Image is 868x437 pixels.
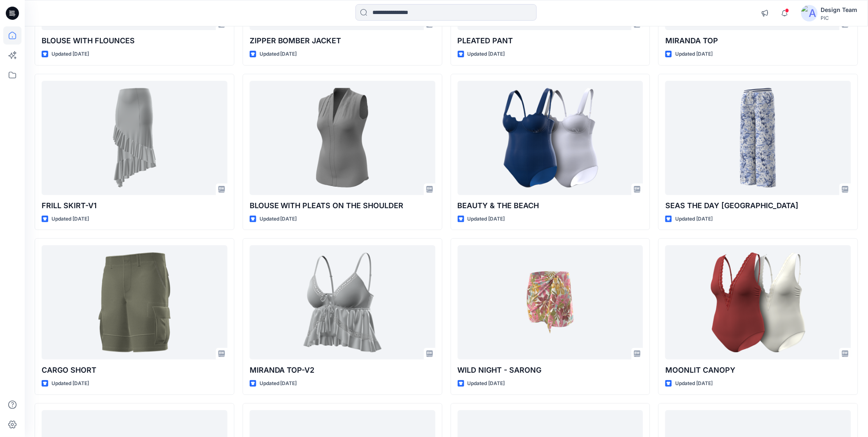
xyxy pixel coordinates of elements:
[250,200,435,211] p: BLOUSE WITH PLEATS ON THE SHOULDER
[42,35,227,47] p: BLOUSE WITH FLOUNCES
[821,5,858,15] div: Design Team
[665,35,851,47] p: MIRANDA TOP
[250,245,435,359] a: MIRANDA TOP-V2
[675,379,713,388] p: Updated [DATE]
[468,379,505,388] p: Updated [DATE]
[665,245,851,359] a: MOONLIT CANOPY
[468,215,505,223] p: Updated [DATE]
[51,379,89,388] p: Updated [DATE]
[250,364,435,376] p: MIRANDA TOP-V2
[458,81,643,195] a: BEAUTY & THE BEACH
[458,364,643,376] p: WILD NIGHT - SARONG
[665,200,851,211] p: SEAS THE DAY [GEOGRAPHIC_DATA]
[51,215,89,223] p: Updated [DATE]
[260,379,297,388] p: Updated [DATE]
[260,215,297,223] p: Updated [DATE]
[468,50,505,59] p: Updated [DATE]
[458,35,643,47] p: PLEATED PANT
[51,50,89,59] p: Updated [DATE]
[665,364,851,376] p: MOONLIT CANOPY
[675,215,713,223] p: Updated [DATE]
[42,200,227,211] p: FRILL SKIRT-V1
[260,50,297,59] p: Updated [DATE]
[42,245,227,359] a: CARGO SHORT
[821,15,858,21] div: PIC
[42,81,227,195] a: FRILL SKIRT-V1
[42,364,227,376] p: CARGO SHORT
[458,245,643,359] a: WILD NIGHT - SARONG
[665,81,851,195] a: SEAS THE DAY PALAZZO PANTS
[458,200,643,211] p: BEAUTY & THE BEACH
[250,81,435,195] a: BLOUSE WITH PLEATS ON THE SHOULDER
[801,5,818,21] img: avatar
[675,50,713,59] p: Updated [DATE]
[250,35,435,47] p: ZIPPER BOMBER JACKET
